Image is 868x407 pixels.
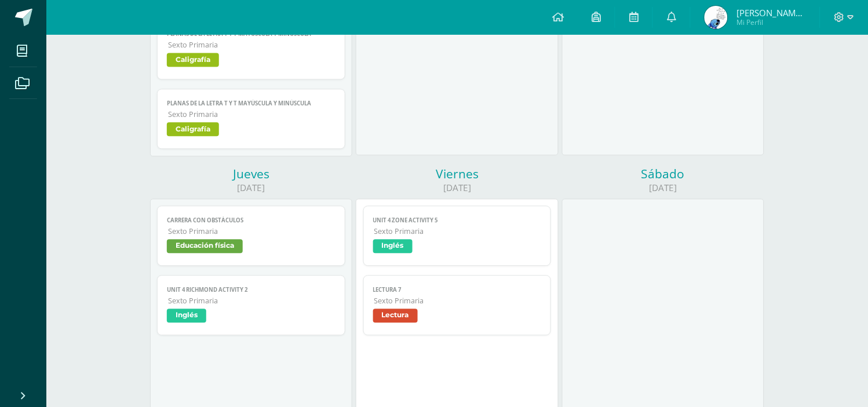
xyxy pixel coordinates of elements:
[373,286,542,294] span: Lectura 7
[363,206,552,266] a: Unit 4 Zone Activity 5Sexto PrimariaInglés
[168,226,335,236] span: Sexto Primaria
[157,275,345,335] a: Unit 4 Richmond Activity 2Sexto PrimariaInglés
[167,286,335,294] span: Unit 4 Richmond Activity 2
[356,166,558,182] div: Viernes
[157,206,345,266] a: Carrera con obstáculosSexto PrimariaEducación física
[562,166,764,182] div: Sábado
[374,296,542,306] span: Sexto Primaria
[373,309,418,322] span: Lectura
[168,296,335,306] span: Sexto Primaria
[374,226,542,236] span: Sexto Primaria
[167,217,335,224] span: Carrera con obstáculos
[167,53,219,67] span: Caligrafía
[150,182,352,194] div: [DATE]
[356,182,558,194] div: [DATE]
[373,217,542,224] span: Unit 4 Zone Activity 5
[167,239,243,253] span: Educación física
[150,166,352,182] div: Jueves
[562,182,764,194] div: [DATE]
[168,109,335,119] span: Sexto Primaria
[168,40,335,50] span: Sexto Primaria
[373,239,413,253] span: Inglés
[736,17,806,27] span: Mi Perfil
[167,100,335,107] span: PLANAS DE LA LETRA T y t mayúscula y minúscula
[157,19,345,79] a: PLANAS DE LA LETRA T y t mayúscula y minúsculaSexto PrimariaCaligrafía
[167,309,206,322] span: Inglés
[157,89,345,149] a: PLANAS DE LA LETRA T y t mayúscula y minúsculaSexto PrimariaCaligrafía
[705,6,728,29] img: 2f3557b5a2cbc9257661ae254945c66b.png
[363,275,552,335] a: Lectura 7Sexto PrimariaLectura
[736,7,806,19] span: [PERSON_NAME][US_STATE]
[167,122,219,136] span: Caligrafía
